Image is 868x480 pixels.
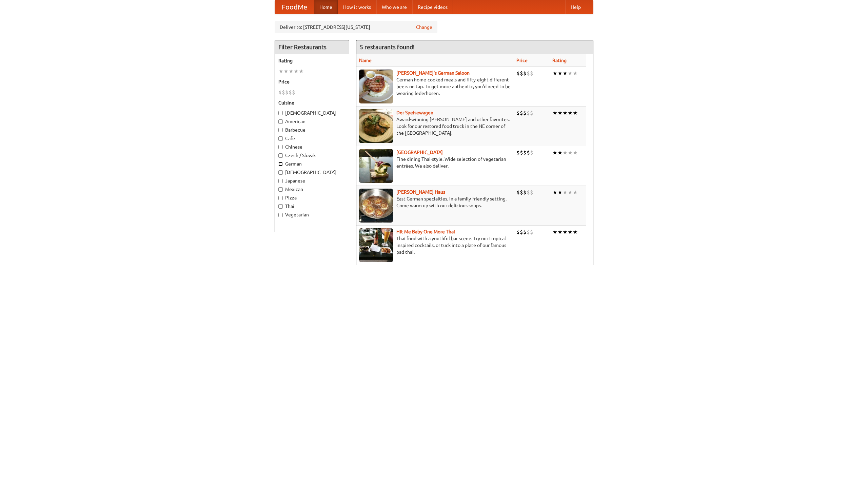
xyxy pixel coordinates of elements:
li: ★ [563,228,568,236]
input: Japanese [278,179,283,183]
li: $ [527,149,530,156]
h5: Rating [278,57,346,64]
p: Thai food with a youthful bar scene. Try our tropical inspired cocktails, or tuck into a plate of... [359,235,511,255]
li: $ [527,228,530,236]
li: ★ [557,189,563,196]
li: $ [527,109,530,117]
b: Der Speisewagen [396,110,433,115]
img: kohlhaus.jpg [359,189,393,223]
img: satay.jpg [359,149,393,183]
li: $ [520,189,523,196]
a: Price [516,58,528,63]
li: ★ [552,109,557,117]
li: ★ [563,109,568,117]
p: German home-cooked meals and fifty-eight different beers on tap. To get more authentic, you'd nee... [359,76,511,97]
li: $ [516,228,520,236]
label: Chinese [278,143,346,150]
input: Chinese [278,145,283,149]
label: German [278,160,346,167]
label: American [278,118,346,125]
li: $ [516,109,520,117]
li: $ [278,89,282,96]
li: $ [530,109,533,117]
input: Cafe [278,136,283,141]
h5: Price [278,78,346,85]
li: ★ [568,109,573,117]
label: Barbecue [278,127,346,133]
label: Pizza [278,194,346,201]
li: $ [527,70,530,77]
label: Mexican [278,186,346,193]
input: German [278,162,283,166]
li: $ [516,189,520,196]
li: ★ [573,149,578,156]
li: $ [292,89,295,96]
li: $ [516,70,520,77]
li: ★ [568,228,573,236]
input: Barbecue [278,128,283,132]
li: ★ [299,68,304,75]
input: [DEMOGRAPHIC_DATA] [278,170,283,175]
li: ★ [294,68,299,75]
a: FoodMe [275,0,314,14]
li: ★ [568,149,573,156]
li: ★ [573,228,578,236]
input: Vegetarian [278,213,283,217]
li: $ [530,189,533,196]
li: $ [527,189,530,196]
h5: Cuisine [278,99,346,106]
label: Thai [278,203,346,210]
input: Czech / Slovak [278,153,283,158]
li: ★ [563,189,568,196]
input: Mexican [278,187,283,192]
a: Rating [552,58,567,63]
li: ★ [568,189,573,196]
li: ★ [557,228,563,236]
li: ★ [278,68,283,75]
li: ★ [289,68,294,75]
a: Home [314,0,338,14]
li: ★ [557,70,563,77]
li: ★ [573,70,578,77]
label: [DEMOGRAPHIC_DATA] [278,169,346,176]
li: $ [520,228,523,236]
li: ★ [573,189,578,196]
li: ★ [563,149,568,156]
li: ★ [557,149,563,156]
input: American [278,119,283,124]
li: $ [516,149,520,156]
label: [DEMOGRAPHIC_DATA] [278,110,346,116]
label: Vegetarian [278,211,346,218]
img: esthers.jpg [359,70,393,103]
li: $ [523,149,527,156]
h4: Filter Restaurants [275,40,349,54]
input: Thai [278,204,283,209]
li: $ [523,189,527,196]
li: $ [530,149,533,156]
li: $ [523,228,527,236]
label: Japanese [278,177,346,184]
p: Award-winning [PERSON_NAME] and other favorites. Look for our restored food truck in the NE corne... [359,116,511,136]
li: ★ [283,68,289,75]
li: $ [530,70,533,77]
a: [PERSON_NAME]'s German Saloon [396,70,470,76]
a: [PERSON_NAME] Haus [396,189,445,195]
input: [DEMOGRAPHIC_DATA] [278,111,283,115]
div: Deliver to: [STREET_ADDRESS][US_STATE] [275,21,437,33]
label: Cafe [278,135,346,142]
a: Help [565,0,586,14]
li: ★ [552,228,557,236]
a: Hit Me Baby One More Thai [396,229,455,234]
img: speisewagen.jpg [359,109,393,143]
li: ★ [552,70,557,77]
a: Who we are [376,0,412,14]
li: $ [520,149,523,156]
ng-pluralize: 5 restaurants found! [360,44,415,50]
li: ★ [557,109,563,117]
a: How it works [338,0,376,14]
input: Pizza [278,196,283,200]
p: Fine dining Thai-style. Wide selection of vegetarian entrées. We also deliver. [359,156,511,169]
